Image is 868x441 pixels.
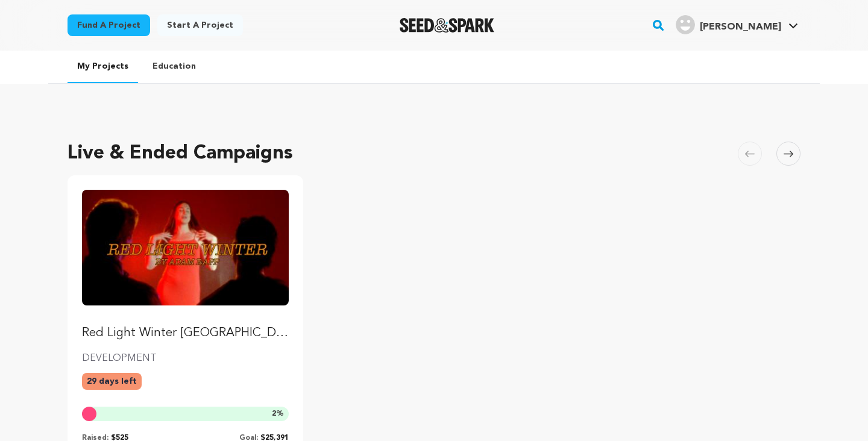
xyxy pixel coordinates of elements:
[400,18,494,33] img: Seed&Spark Logo Dark Mode
[673,13,800,34] a: Ramon S.'s Profile
[272,409,284,419] span: %
[82,325,289,342] p: Red Light Winter [GEOGRAPHIC_DATA]
[82,351,289,366] p: DEVELOPMENT
[676,15,781,34] div: Ramon S.'s Profile
[272,410,276,418] span: 2
[700,22,781,32] span: [PERSON_NAME]
[157,14,243,36] a: Start a project
[68,51,138,83] a: My Projects
[676,15,695,34] img: user.png
[673,13,800,38] span: Ramon S.'s Profile
[400,18,494,33] a: Seed&Spark Homepage
[82,190,289,342] a: Fund Red Light Winter Los Angeles
[68,139,293,168] h2: Live & Ended Campaigns
[68,14,150,36] a: Fund a project
[143,51,206,82] a: Education
[82,373,142,390] p: 29 days left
